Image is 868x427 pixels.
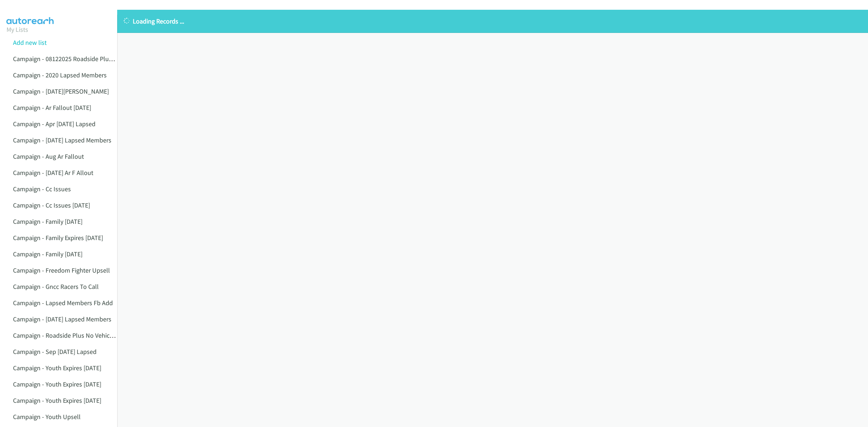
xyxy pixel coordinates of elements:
[13,120,95,128] a: Campaign - Apr [DATE] Lapsed
[13,266,110,274] a: Campaign - Freedom Fighter Upsell
[13,234,103,242] a: Campaign - Family Expires [DATE]
[13,87,109,95] a: Campaign - [DATE][PERSON_NAME]
[13,380,101,388] a: Campaign - Youth Expires [DATE]
[13,347,97,356] a: Campaign - Sep [DATE] Lapsed
[13,136,111,144] a: Campaign - [DATE] Lapsed Members
[13,250,82,258] a: Campaign - Family [DATE]
[13,152,84,161] a: Campaign - Aug Ar Fallout
[13,38,47,47] a: Add new list
[13,201,90,209] a: Campaign - Cc Issues [DATE]
[13,364,101,372] a: Campaign - Youth Expires [DATE]
[13,217,82,226] a: Campaign - Family [DATE]
[13,103,91,112] a: Campaign - Ar Fallout [DATE]
[13,168,93,177] a: Campaign - [DATE] Ar F Allout
[13,55,145,63] a: Campaign - 08122025 Roadside Plus No Vehicles
[124,16,861,26] p: Loading Records ...
[13,413,81,421] a: Campaign - Youth Upsell
[13,396,101,405] a: Campaign - Youth Expires [DATE]
[13,185,71,193] a: Campaign - Cc Issues
[7,25,28,34] a: My Lists
[13,331,118,340] a: Campaign - Roadside Plus No Vehicles
[13,315,111,323] a: Campaign - [DATE] Lapsed Members
[13,299,113,307] a: Campaign - Lapsed Members Fb Add
[13,71,107,79] a: Campaign - 2020 Lapsed Members
[13,282,99,291] a: Campaign - Gncc Racers To Call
